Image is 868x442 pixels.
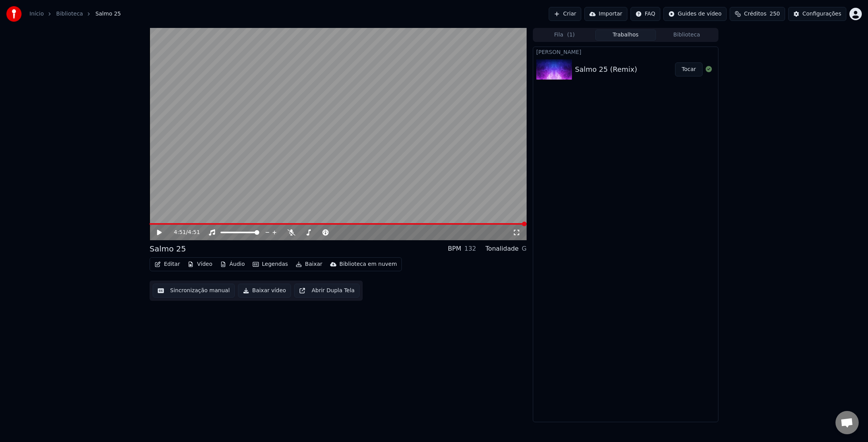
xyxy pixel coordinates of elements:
button: Guides de vídeo [663,7,727,21]
span: Créditos [744,10,766,18]
div: BPM [448,244,461,253]
button: Editar [152,259,183,270]
div: / [174,229,193,236]
button: Fila [534,29,595,41]
div: Salmo 25 (Remix) [575,64,637,75]
span: 4:51 [188,229,200,236]
button: Vídeo [184,259,215,270]
button: Baixar [293,259,325,270]
button: Biblioteca [656,29,717,41]
div: [PERSON_NAME] [533,47,718,56]
span: ( 1 ) [567,31,575,39]
span: 4:51 [174,229,186,236]
button: Trabalhos [595,29,656,41]
div: Configurações [803,10,841,18]
img: youka [6,6,22,22]
button: Configurações [788,7,846,21]
button: Sincronização manual [153,284,235,298]
button: Baixar vídeo [238,284,291,298]
nav: breadcrumb [29,10,121,18]
button: Legendas [250,259,291,270]
button: Áudio [217,259,248,270]
div: G [522,244,526,253]
button: Tocar [675,62,703,76]
div: Salmo 25 [150,243,186,254]
button: Créditos250 [730,7,785,21]
button: FAQ [630,7,660,21]
div: 132 [464,244,476,253]
button: Criar [549,7,581,21]
button: Importar [584,7,627,21]
div: Tonalidade [486,244,519,253]
span: Salmo 25 [95,10,121,18]
div: Biblioteca em nuvem [339,260,397,268]
button: Abrir Dupla Tela [294,284,360,298]
a: Início [29,10,44,18]
span: 250 [770,10,780,18]
a: Biblioteca [56,10,83,18]
a: Open chat [835,411,859,434]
